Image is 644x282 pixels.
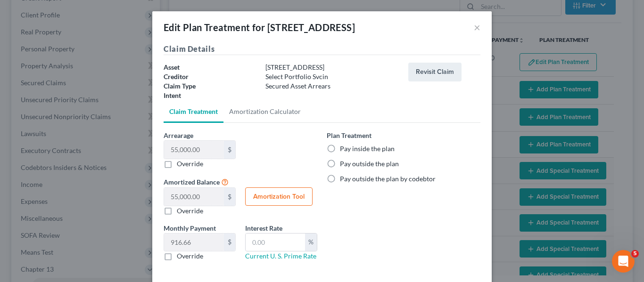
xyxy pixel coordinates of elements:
[305,234,317,251] div: %
[261,72,404,81] div: Select Portfolio Svcin
[224,234,235,251] div: $
[631,250,639,258] span: 5
[164,141,224,159] input: 0.00
[245,252,316,260] a: Current U. S. Prime Rate
[164,223,216,233] label: Monthly Payment
[177,206,203,216] label: Override
[164,178,220,186] span: Amortized Balance
[246,234,305,251] input: 0.00
[261,81,404,91] div: Secured Asset Arrears
[159,91,261,100] div: Intent
[164,130,193,140] label: Arrearage
[224,188,235,206] div: $
[177,159,203,169] label: Override
[474,22,480,33] button: ×
[164,188,224,206] input: 0.00
[159,72,261,81] div: Creditor
[164,234,224,251] input: 0.00
[159,63,261,72] div: Asset
[164,43,480,55] h5: Claim Details
[224,141,235,159] div: $
[340,159,399,169] label: Pay outside the plan
[164,100,223,123] a: Claim Treatment
[327,130,372,140] label: Plan Treatment
[408,63,462,81] button: Revisit Claim
[261,63,404,72] div: [STREET_ADDRESS]
[159,81,261,91] div: Claim Type
[340,174,436,184] label: Pay outside the plan by codebtor
[340,144,395,153] label: Pay inside the plan
[177,251,203,261] label: Override
[245,187,313,206] button: Amortization Tool
[245,223,282,233] label: Interest Rate
[164,21,355,34] div: Edit Plan Treatment for [STREET_ADDRESS]
[612,250,635,273] iframe: Intercom live chat
[223,100,306,123] a: Amortization Calculator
